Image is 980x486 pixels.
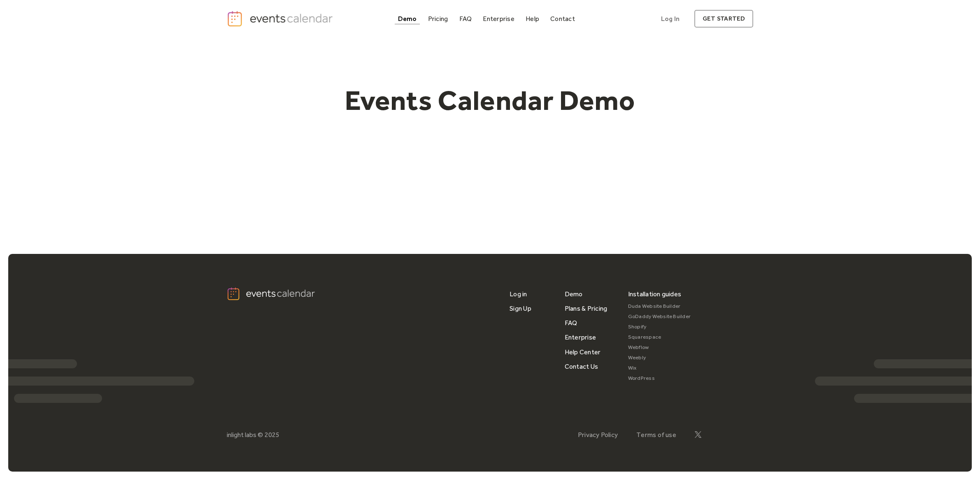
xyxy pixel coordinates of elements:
a: Webflow [628,342,691,353]
a: Weebly [628,353,691,363]
a: Demo [565,287,583,301]
div: Help [526,16,539,21]
div: FAQ [459,16,472,21]
a: Help [522,13,542,24]
a: Wix [628,363,691,373]
div: Pricing [428,16,448,21]
a: Contact [547,13,578,24]
a: Enterprise [480,13,517,24]
a: home [227,10,335,27]
a: Terms of use [636,431,676,439]
a: Log in [510,287,527,301]
div: Enterprise [483,16,514,21]
div: Demo [398,16,417,21]
a: Shopify [628,322,691,332]
div: Installation guides [628,287,682,301]
a: FAQ [456,13,475,24]
a: Plans & Pricing [565,301,608,316]
div: Contact [550,16,575,21]
a: FAQ [565,316,577,330]
div: inlight labs © [227,431,263,439]
a: GoDaddy Website Builder [628,312,691,322]
a: WordPress [628,373,691,384]
a: get started [694,10,753,28]
a: Help Center [565,345,601,359]
a: Privacy Policy [578,431,618,439]
h1: Events Calendar Demo [332,84,648,117]
a: Demo [395,13,420,24]
a: Contact Us [565,359,598,374]
a: Enterprise [565,330,596,344]
a: Sign Up [510,301,531,316]
a: Squarespace [628,332,691,342]
a: Log In [653,10,688,28]
a: Duda Website Builder [628,301,691,312]
a: Pricing [425,13,452,24]
div: 2025 [265,431,279,439]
